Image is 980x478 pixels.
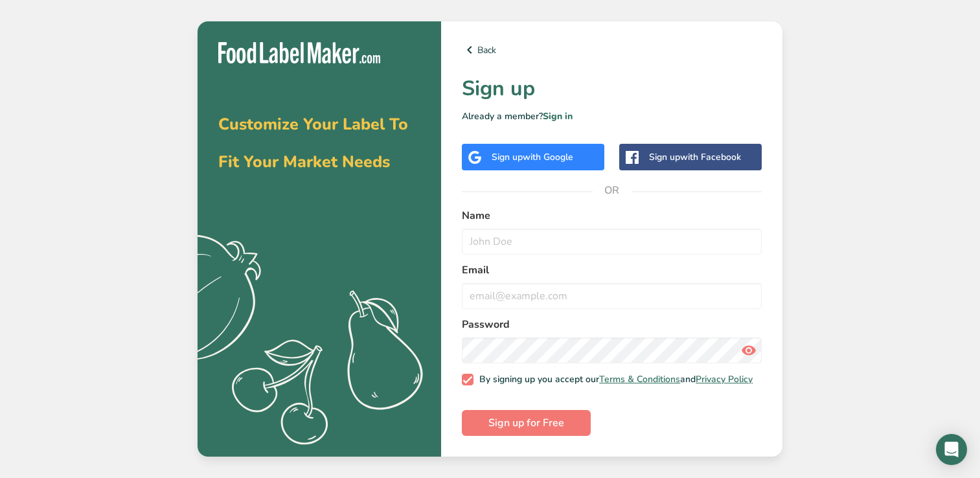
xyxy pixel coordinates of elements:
[462,109,762,123] p: Already a member?
[462,283,762,309] input: email@example.com
[218,113,408,173] span: Customize Your Label To Fit Your Market Needs
[696,373,753,385] a: Privacy Policy
[680,151,741,163] span: with Facebook
[543,110,573,122] a: Sign in
[462,42,762,58] a: Back
[488,415,564,431] span: Sign up for Free
[462,262,762,278] label: Email
[599,373,680,385] a: Terms & Conditions
[218,42,380,63] img: Food Label Maker
[492,150,573,164] div: Sign up
[462,317,762,332] label: Password
[462,208,762,223] label: Name
[473,374,753,385] span: By signing up you accept our and
[593,171,632,210] span: OR
[462,410,591,436] button: Sign up for Free
[462,73,762,104] h1: Sign up
[462,229,762,255] input: John Doe
[523,151,573,163] span: with Google
[649,150,741,164] div: Sign up
[936,434,967,465] div: Open Intercom Messenger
